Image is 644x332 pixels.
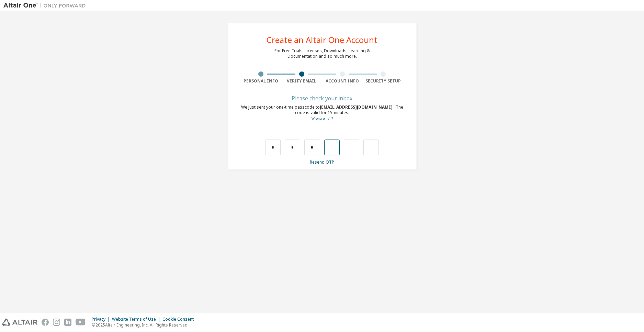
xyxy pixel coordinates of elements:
div: Security Setup [363,78,404,84]
img: altair_logo.svg [2,319,37,326]
a: Resend OTP [310,159,334,165]
img: instagram.svg [53,319,60,326]
img: facebook.svg [42,319,49,326]
div: Account Info [322,78,363,84]
div: Personal Info [241,78,282,84]
p: © 2025 Altair Engineering, Inc. All Rights Reserved. [92,322,198,328]
div: Please check your inbox [241,96,404,100]
span: [EMAIL_ADDRESS][DOMAIN_NAME] [320,104,394,110]
div: Verify Email [281,78,322,84]
div: Privacy [92,317,112,322]
div: We just sent your one-time passcode to . The code is valid for 15 minutes. [241,104,404,121]
img: linkedin.svg [64,319,71,326]
img: youtube.svg [76,319,86,326]
div: For Free Trials, Licenses, Downloads, Learning & Documentation and so much more. [274,48,370,59]
div: Website Terms of Use [112,317,162,322]
div: Cookie Consent [162,317,198,322]
img: Altair One [3,2,89,9]
div: Create an Altair One Account [267,36,377,44]
a: Go back to the registration form [312,116,333,121]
